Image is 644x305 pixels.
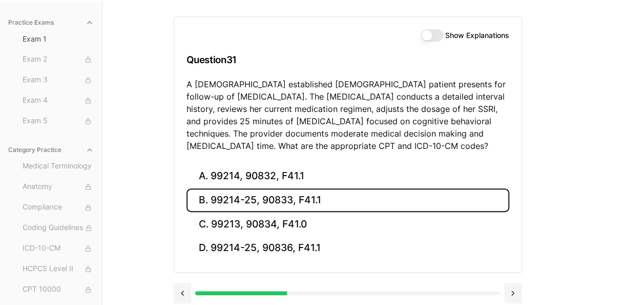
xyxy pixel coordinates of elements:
[23,284,94,295] span: CPT 10000
[23,202,94,213] span: Compliance
[23,54,94,65] span: Exam 2
[186,188,509,213] button: B. 99214-25, 90833, F41.1
[23,161,94,172] span: Medical Terminology
[23,243,94,254] span: ICD-10-CM
[18,72,98,88] button: Exam 3
[18,179,98,195] button: Anatomy
[18,158,98,175] button: Medical Terminology
[23,74,94,86] span: Exam 3
[186,45,509,75] h3: Question 31
[23,263,94,275] span: HCPCS Level II
[4,142,98,158] button: Category Practice
[186,164,509,188] button: A. 99214, 90832, F41.1
[18,261,98,277] button: HCPCS Level II
[18,240,98,257] button: ICD-10-CM
[4,14,98,31] button: Practice Exams
[18,199,98,216] button: Compliance
[23,95,94,106] span: Exam 4
[23,116,94,127] span: Exam 5
[18,113,98,129] button: Exam 5
[23,222,94,234] span: Coding Guidelines
[18,51,98,68] button: Exam 2
[18,92,98,109] button: Exam 4
[18,281,98,298] button: CPT 10000
[186,78,509,152] p: A [DEMOGRAPHIC_DATA] established [DEMOGRAPHIC_DATA] patient presents for follow-up of [MEDICAL_DA...
[23,181,94,193] span: Anatomy
[18,220,98,236] button: Coding Guidelines
[186,212,509,236] button: C. 99213, 90834, F41.0
[445,32,509,39] label: Show Explanations
[23,34,94,44] span: Exam 1
[186,236,509,260] button: D. 99214-25, 90836, F41.1
[18,31,98,47] button: Exam 1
